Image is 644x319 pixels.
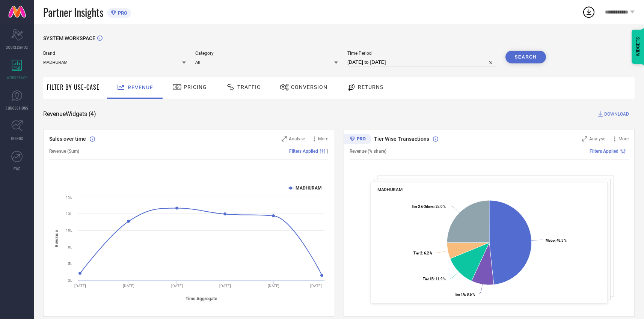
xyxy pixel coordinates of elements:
[128,84,153,90] span: Revenue
[358,84,383,90] span: Returns
[291,84,327,90] span: Conversion
[505,51,546,63] button: Search
[68,262,72,266] text: 5L
[66,195,72,199] text: 15L
[454,292,465,296] tspan: Tier 1A
[318,136,328,141] span: More
[6,44,28,50] span: SCORECARDS
[6,105,29,111] span: SUGGESTIONS
[43,51,186,56] span: Brand
[604,110,629,118] span: DOWNLOAD
[184,84,207,90] span: Pricing
[171,284,183,288] text: [DATE]
[289,149,318,154] span: Filters Applied
[582,136,587,141] svg: Zoom
[582,5,596,19] div: Open download list
[411,205,446,209] text: : 25.0 %
[618,136,629,141] span: More
[66,212,72,216] text: 13L
[219,284,231,288] text: [DATE]
[268,284,279,288] text: [DATE]
[374,136,429,142] span: Tier Wise Transactions
[310,284,322,288] text: [DATE]
[66,228,72,232] text: 10L
[413,251,422,255] tspan: Tier 2
[116,10,127,16] span: PRO
[54,230,59,247] tspan: Revenue
[344,134,371,145] div: Premium
[11,135,23,141] span: TRENDS
[627,149,629,154] span: |
[327,149,328,154] span: |
[43,5,103,20] span: Partner Insights
[43,110,96,118] span: Revenue Widgets ( 4 )
[546,238,567,242] text: : 48.3 %
[68,245,72,249] text: 8L
[377,187,403,192] span: MADHURAM
[195,51,338,56] span: Category
[186,296,217,301] tspan: Time Aggregate
[347,58,496,67] input: Select time period
[49,149,79,154] span: Revenue (Sum)
[47,83,100,92] span: Filter By Use-Case
[546,238,555,242] tspan: Metro
[423,277,446,281] text: : 11.9 %
[7,75,27,80] span: WORKSPACE
[423,277,434,281] tspan: Tier 1B
[296,185,322,191] text: MADHURAM
[282,136,287,141] svg: Zoom
[347,51,496,56] span: Time Period
[74,284,86,288] text: [DATE]
[14,166,21,172] span: FWD
[589,136,605,141] span: Analyse
[289,136,305,141] span: Analyse
[43,35,95,41] span: SYSTEM WORKSPACE
[411,205,434,209] tspan: Tier 3 & Others
[590,149,618,154] span: Filters Applied
[350,149,386,154] span: Revenue (% share)
[123,284,134,288] text: [DATE]
[454,292,475,296] text: : 8.6 %
[68,278,72,283] text: 3L
[237,84,261,90] span: Traffic
[49,136,86,142] span: Sales over time
[413,251,432,255] text: : 6.2 %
